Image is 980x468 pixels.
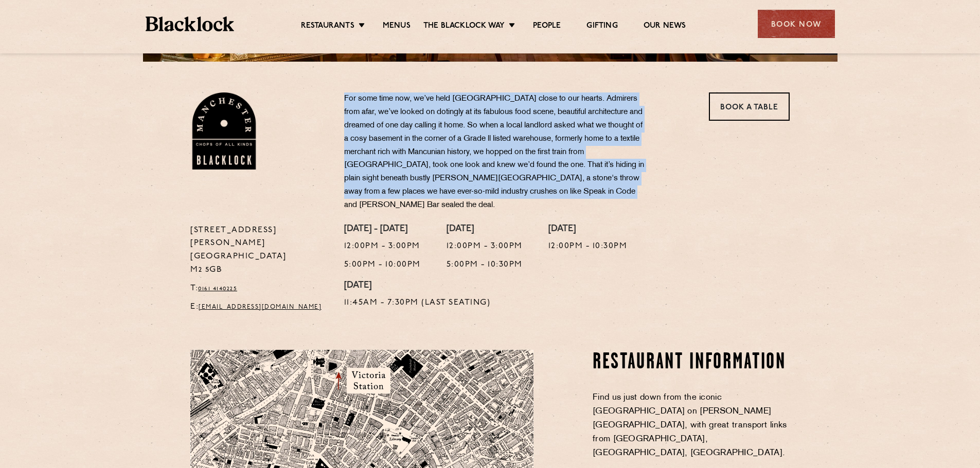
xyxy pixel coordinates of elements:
h4: [DATE] - [DATE] [344,224,421,235]
a: Restaurants [301,21,354,32]
a: [EMAIL_ADDRESS][DOMAIN_NAME] [199,304,322,310]
a: Our News [644,21,686,32]
img: BL_Manchester_Logo-bleed.png [190,92,258,170]
h4: [DATE] [344,280,491,292]
a: The Blacklock Way [423,21,505,32]
p: 12:00pm - 3:00pm [447,240,523,253]
div: Book Now [758,10,835,38]
img: BL_Textured_Logo-footer-cropped.svg [146,16,235,31]
p: For some time now, we’ve held [GEOGRAPHIC_DATA] close to our hearts. Admirers from afar, we’ve lo... [344,92,648,212]
p: T: [190,282,329,295]
p: 12:00pm - 3:00pm [344,240,421,253]
p: [STREET_ADDRESS][PERSON_NAME] [GEOGRAPHIC_DATA] M2 5GB [190,224,329,277]
a: Gifting [586,21,617,32]
p: E: [190,301,329,314]
p: 5:00pm - 10:30pm [447,258,523,272]
a: Menus [383,21,411,32]
p: 5:00pm - 10:00pm [344,258,421,272]
span: Find us just down from the iconic [GEOGRAPHIC_DATA] on [PERSON_NAME][GEOGRAPHIC_DATA], with great... [593,394,787,457]
a: 0161 4140225 [198,286,237,292]
a: Book a Table [709,92,790,121]
p: 12:00pm - 10:30pm [548,240,628,253]
p: 11:45am - 7:30pm (Last Seating) [344,296,491,310]
a: People [533,21,561,32]
h4: [DATE] [447,224,523,235]
h4: [DATE] [548,224,628,235]
h2: Restaurant Information [593,350,790,376]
